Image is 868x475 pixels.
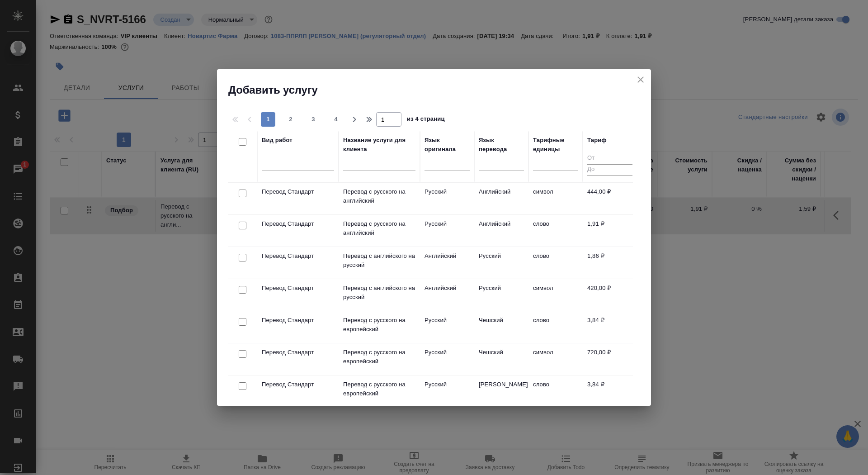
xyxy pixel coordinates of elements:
td: Русский [420,215,474,247]
td: Русский [474,247,528,279]
h2: Добавить услугу [228,83,651,97]
span: из 4 страниц [407,114,445,127]
td: [PERSON_NAME] [474,375,528,407]
td: Русский [420,183,474,214]
span: 2 [283,115,298,124]
p: Перевод с русского на английский [343,219,415,237]
td: Английский [474,215,528,247]
p: Перевод с русского на европейский [343,348,415,366]
input: От [587,153,632,164]
input: До [587,164,632,176]
p: Перевод с русского на английский [343,187,415,205]
button: close [634,73,647,86]
td: Русский [420,311,474,343]
button: 2 [283,112,298,127]
td: Английский [420,247,474,279]
td: Английский [474,183,528,214]
td: 420,00 ₽ [583,279,637,311]
td: символ [528,343,583,375]
p: Перевод Стандарт [262,316,334,325]
button: 4 [329,112,343,127]
span: 3 [306,115,321,124]
td: слово [528,375,583,407]
div: Тарифные единицы [533,136,578,154]
td: слово [528,215,583,247]
div: Тариф [587,136,607,145]
td: 720,00 ₽ [583,343,637,375]
p: Перевод Стандарт [262,187,334,196]
p: Перевод Стандарт [262,252,334,261]
p: Перевод с английского на русский [343,284,415,302]
p: Перевод Стандарт [262,284,334,293]
td: символ [528,183,583,214]
p: Перевод Стандарт [262,380,334,389]
p: Перевод Стандарт [262,348,334,357]
td: символ [528,279,583,311]
td: 1,91 ₽ [583,215,637,247]
td: 444,00 ₽ [583,183,637,214]
td: Чешский [474,311,528,343]
p: Перевод с английского на русский [343,252,415,270]
p: Перевод с русского на европейский [343,380,415,398]
td: Русский [474,279,528,311]
td: слово [528,247,583,279]
td: 3,84 ₽ [583,375,637,407]
div: Язык перевода [479,136,524,154]
div: Название услуги для клиента [343,136,415,154]
td: Русский [420,343,474,375]
p: Перевод с русского на европейский [343,316,415,334]
div: Вид работ [262,136,292,145]
td: слово [528,311,583,343]
td: 3,84 ₽ [583,311,637,343]
p: Перевод Стандарт [262,219,334,228]
td: Чешский [474,343,528,375]
td: Английский [420,279,474,311]
td: 1,86 ₽ [583,247,637,279]
button: 3 [306,112,321,127]
div: Язык оригинала [425,136,470,154]
span: 4 [329,115,343,124]
td: Русский [420,375,474,407]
